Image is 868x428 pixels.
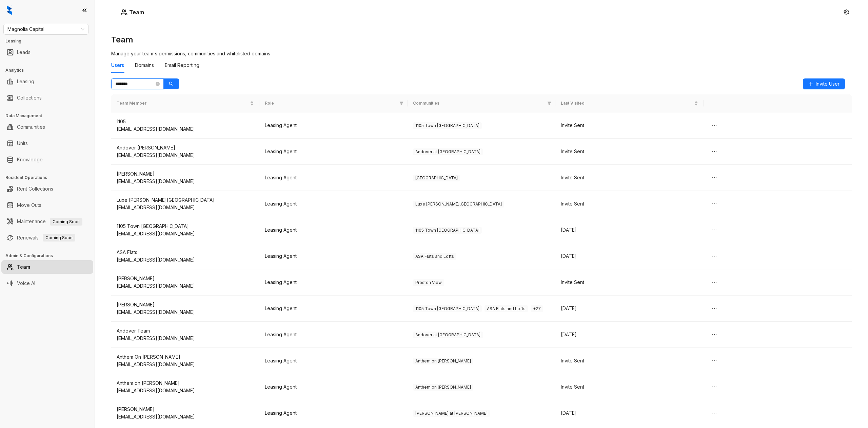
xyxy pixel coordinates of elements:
li: Leads [1,46,93,59]
span: 1105 Town [GEOGRAPHIC_DATA] [413,305,482,312]
span: ellipsis [712,384,717,390]
div: [DATE] [561,305,698,312]
div: ASA Flats [117,249,254,256]
li: Collections [1,91,93,105]
div: [EMAIL_ADDRESS][DOMAIN_NAME] [117,125,254,133]
li: Renewals [1,231,93,245]
div: [EMAIL_ADDRESS][DOMAIN_NAME] [117,387,254,394]
a: Communities [17,120,45,134]
span: ellipsis [712,123,717,128]
td: Leasing Agent [259,165,408,191]
div: [PERSON_NAME] [117,301,254,308]
div: Email Reporting [165,61,199,69]
img: logo [7,5,12,15]
li: Communities [1,120,93,134]
span: Anthem on [PERSON_NAME] [413,384,473,391]
div: [EMAIL_ADDRESS][DOMAIN_NAME] [117,282,254,290]
span: filter [398,99,405,108]
h3: Resident Operations [5,175,95,181]
a: Rent Collections [17,182,53,196]
span: [PERSON_NAME] at [PERSON_NAME] [413,410,490,417]
span: ellipsis [712,253,717,259]
div: [DATE] [561,226,698,234]
a: Knowledge [17,153,43,166]
button: Invite User [803,78,845,89]
div: [EMAIL_ADDRESS][DOMAIN_NAME] [117,413,254,421]
span: ellipsis [712,332,717,337]
div: [EMAIL_ADDRESS][DOMAIN_NAME] [117,256,254,264]
span: Coming Soon [50,218,82,226]
a: RenewalsComing Soon [17,231,75,245]
li: Team [1,260,93,274]
h3: Leasing [5,38,95,44]
span: filter [547,101,551,105]
div: 1105 Town [GEOGRAPHIC_DATA] [117,222,254,230]
td: Leasing Agent [259,374,408,400]
div: Luxe [PERSON_NAME][GEOGRAPHIC_DATA] [117,196,254,204]
div: Domains [135,61,154,69]
div: [EMAIL_ADDRESS][DOMAIN_NAME] [117,151,254,159]
div: Andover Team [117,327,254,335]
h3: Admin & Configurations [5,253,95,259]
div: Invite Sent [561,357,698,364]
a: Collections [17,91,42,105]
span: 1105 Town [GEOGRAPHIC_DATA] [413,227,482,234]
div: [PERSON_NAME] [117,170,254,178]
span: close-circle [156,82,160,86]
li: Knowledge [1,153,93,166]
td: Leasing Agent [259,191,408,217]
div: [DATE] [561,409,698,417]
span: Communities [413,100,545,107]
h3: Team [111,34,852,45]
span: + 27 [531,305,543,312]
div: [EMAIL_ADDRESS][DOMAIN_NAME] [117,335,254,342]
div: Invite Sent [561,148,698,155]
span: ellipsis [712,358,717,363]
div: [PERSON_NAME] [117,275,254,282]
td: Leasing Agent [259,400,408,426]
td: Leasing Agent [259,348,408,374]
a: Units [17,137,28,150]
span: filter [546,99,553,108]
img: Users [121,9,127,16]
span: ASA Flats and Lofts [413,253,456,260]
span: setting [844,10,849,15]
a: Voice AI [17,277,35,290]
span: plus [808,82,813,86]
th: Last Visited [555,94,704,112]
td: Leasing Agent [259,322,408,348]
span: search [169,82,174,86]
span: Role [265,100,397,107]
div: [EMAIL_ADDRESS][DOMAIN_NAME] [117,361,254,368]
div: Andover [PERSON_NAME] [117,144,254,151]
td: Leasing Agent [259,296,408,322]
div: Invite Sent [561,200,698,208]
th: Role [259,94,408,112]
span: ellipsis [712,227,717,233]
div: Anthem on [PERSON_NAME] [117,379,254,387]
div: [EMAIL_ADDRESS][DOMAIN_NAME] [117,308,254,316]
div: 1105 [117,118,254,125]
div: Invite Sent [561,122,698,129]
span: ellipsis [712,410,717,416]
span: Last Visited [561,100,693,107]
h3: Data Management [5,113,95,119]
li: Move Outs [1,198,93,212]
div: [DATE] [561,331,698,338]
span: ellipsis [712,175,717,180]
div: [PERSON_NAME] [117,406,254,413]
span: Manage your team's permissions, communities and whitelisted domains [111,51,270,56]
span: Anthem on [PERSON_NAME] [413,358,473,364]
div: [DATE] [561,252,698,260]
span: Andover at [GEOGRAPHIC_DATA] [413,148,483,155]
div: [EMAIL_ADDRESS][DOMAIN_NAME] [117,230,254,237]
span: filter [399,101,403,105]
div: Invite Sent [561,383,698,391]
span: 1105 Town [GEOGRAPHIC_DATA] [413,122,482,129]
div: Invite Sent [561,174,698,181]
span: Magnolia Capital [7,24,84,34]
span: ellipsis [712,201,717,207]
a: Move Outs [17,198,41,212]
h5: Team [127,8,144,16]
td: Leasing Agent [259,269,408,296]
